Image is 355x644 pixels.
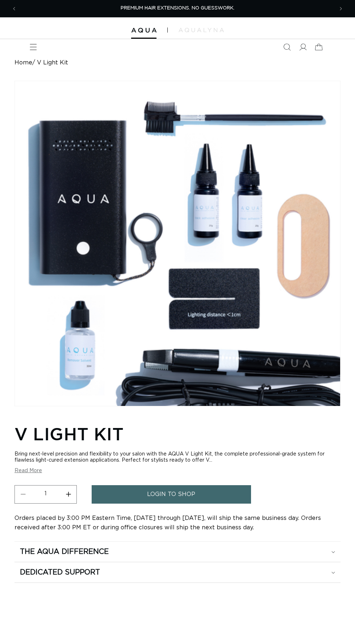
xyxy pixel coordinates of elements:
[179,28,224,32] img: aqualyna.com
[14,423,341,445] h1: V Light Kit
[14,59,341,66] nav: breadcrumbs
[14,542,341,562] summary: The Aqua Difference
[20,568,100,577] h2: Dedicated Support
[14,468,42,474] button: Read More
[14,451,341,463] div: Bring next-level precision and flexibility to your salon with the AQUA V Light Kit, the complete ...
[37,59,68,66] span: V Light Kit
[279,39,295,55] summary: Search
[121,6,234,10] span: PREMIUM HAIR EXTENSIONS. NO GUESSWORK.
[92,485,251,504] a: login to shop
[14,515,321,530] span: Orders placed by 3:00 PM Eastern Time, [DATE] through [DATE], will ship the same business day. Or...
[20,547,109,556] h2: The Aqua Difference
[147,485,195,504] span: login to shop
[6,1,22,17] button: Previous announcement
[14,562,341,582] summary: Dedicated Support
[14,59,32,66] a: Home
[25,39,41,55] summary: Menu
[333,1,349,17] button: Next announcement
[131,28,156,33] img: Aqua Hair Extensions
[14,81,341,406] media-gallery: Gallery Viewer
